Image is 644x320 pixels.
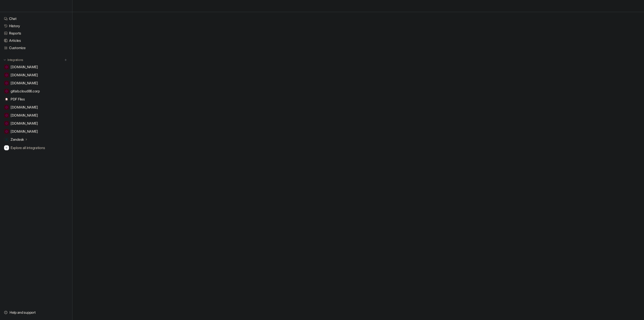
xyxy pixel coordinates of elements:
[2,309,70,316] a: Help and support
[11,97,25,102] span: PDF Files
[2,63,70,70] a: cloud86.io[DOMAIN_NAME]
[5,74,8,77] img: docs.litespeedtech.com
[2,80,70,87] a: support.wix.com[DOMAIN_NAME]
[11,129,38,134] span: [DOMAIN_NAME]
[11,144,68,152] span: Explore all integrations
[3,58,7,62] img: expand menu
[2,72,70,79] a: docs.litespeedtech.com[DOMAIN_NAME]
[8,58,23,62] p: Integrations
[2,22,70,29] a: History
[64,58,67,62] img: menu_add.svg
[2,15,70,22] a: Chat
[2,57,25,62] button: Integrations
[2,88,70,95] a: gitlab.cloud86.corpgitlab.cloud86.corp
[2,44,70,51] a: Customize
[2,96,70,103] a: PDF FilesPDF Files
[5,122,8,125] img: www.hostinger.com
[5,106,8,109] img: check86.nl
[5,98,8,101] img: PDF Files
[5,90,8,93] img: gitlab.cloud86.corp
[5,138,8,141] img: Zendesk
[11,137,24,142] p: Zendesk
[2,112,70,119] a: www.yourhosting.nl[DOMAIN_NAME]
[2,144,70,151] a: Explore all integrations
[11,121,38,126] span: [DOMAIN_NAME]
[5,130,8,133] img: www.strato.nl
[11,113,38,118] span: [DOMAIN_NAME]
[5,114,8,117] img: www.yourhosting.nl
[2,120,70,127] a: www.hostinger.com[DOMAIN_NAME]
[5,65,8,68] img: cloud86.io
[11,73,38,78] span: [DOMAIN_NAME]
[2,37,70,44] a: Articles
[2,128,70,135] a: www.strato.nl[DOMAIN_NAME]
[11,81,38,86] span: [DOMAIN_NAME]
[2,104,70,111] a: check86.nl[DOMAIN_NAME]
[11,105,38,110] span: [DOMAIN_NAME]
[11,64,38,69] span: [DOMAIN_NAME]
[5,82,8,85] img: support.wix.com
[2,30,70,37] a: Reports
[4,145,9,150] img: explore all integrations
[11,89,40,94] span: gitlab.cloud86.corp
